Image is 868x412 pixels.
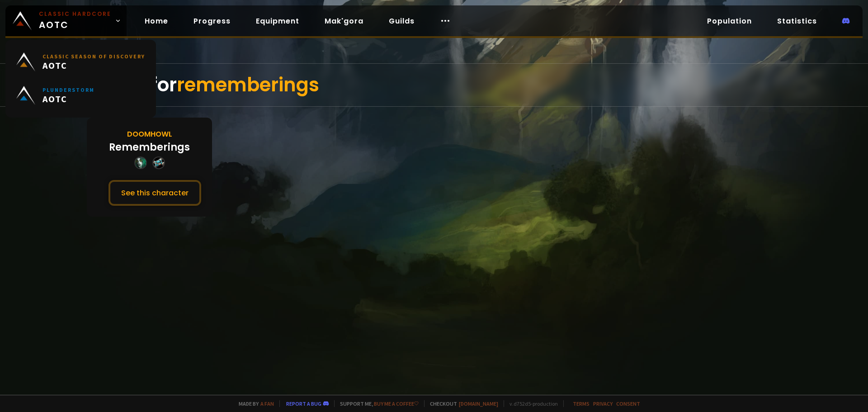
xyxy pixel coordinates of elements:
a: Buy me a coffee [374,400,419,407]
a: Consent [616,400,640,407]
div: Doomhowl [127,128,172,140]
span: Support me, [334,400,419,407]
span: AOTC [42,60,145,71]
a: Classic Season of DiscoveryAOTC [11,45,151,79]
span: Made by [233,400,274,407]
a: Guilds [382,12,422,30]
a: a fan [260,400,274,407]
span: v. d752d5 - production [504,400,558,407]
span: rememberings [177,71,319,98]
a: Statistics [770,12,824,30]
span: Checkout [424,400,498,407]
a: Home [137,12,175,30]
a: Privacy [593,400,613,407]
a: Classic HardcoreAOTC [5,5,127,36]
small: Plunderstorm [42,86,94,93]
a: Terms [573,400,590,407]
a: Population [700,12,759,30]
a: Progress [186,12,238,30]
a: Report a bug [286,400,321,407]
small: Classic Hardcore [39,10,111,18]
span: AOTC [39,10,111,32]
button: See this character [108,180,201,206]
small: Classic Season of Discovery [42,53,145,60]
a: Equipment [249,12,307,30]
a: Mak'gora [317,12,371,30]
div: Rememberings [109,140,190,155]
span: AOTC [42,93,94,104]
a: [DOMAIN_NAME] [459,400,498,407]
a: PlunderstormAOTC [11,79,151,112]
div: Result for [87,64,781,106]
